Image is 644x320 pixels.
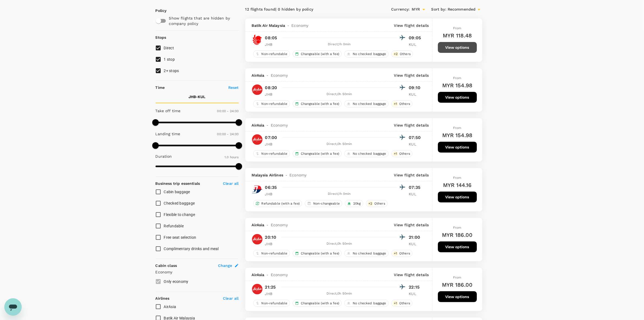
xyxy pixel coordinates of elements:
[409,141,422,147] p: KUL
[252,34,263,45] img: OD
[156,85,165,90] p: Time
[351,52,388,56] span: No checked baggage
[438,241,477,252] button: View options
[393,52,399,56] span: + 2
[169,15,235,26] p: Show flights that are hidden by company policy
[164,224,184,228] span: Refundable
[156,8,160,13] p: Policy
[259,102,290,106] span: Non-refundable
[299,151,341,156] span: Changeable (with a fee)
[351,201,363,206] span: 20kg
[438,142,477,153] button: View options
[252,172,283,178] span: Malaysia Airlines
[164,247,219,251] span: Complimentary drinks and meal
[164,201,195,205] span: Checked baggage
[164,279,189,284] span: Only economy
[271,222,288,228] span: Economy
[391,100,412,107] div: +1Others
[351,102,388,106] span: No checked baggage
[265,234,276,241] p: 20:10
[156,108,181,114] p: Take off time
[164,235,196,240] span: Free seat selection
[391,250,412,257] div: +1Others
[265,191,279,197] p: JHB
[393,151,398,156] span: + 1
[253,250,290,257] div: Non-refundable
[438,192,477,202] button: View options
[265,284,276,290] p: 21:25
[366,200,388,207] div: +2Others
[291,23,308,28] span: Economy
[164,190,190,194] span: Cabin baggage
[351,151,388,156] span: No checked baggage
[431,7,446,12] span: Sort by :
[265,92,279,97] p: JHB
[438,42,477,53] button: View options
[282,241,397,247] div: Direct , 0h 50min
[398,52,413,56] span: Others
[282,42,397,47] div: Direct , 1h 0min
[156,131,180,137] p: Landing time
[438,92,477,103] button: View options
[448,7,476,12] span: Recommended
[397,301,412,306] span: Others
[409,92,422,97] p: KUL
[442,280,473,289] h6: MYR 186.00
[409,184,422,191] p: 07:35
[394,172,429,178] p: View flight details
[409,291,422,296] p: KUL
[391,150,412,157] div: +1Others
[397,102,412,106] span: Others
[271,122,288,128] span: Economy
[253,150,290,157] div: Non-refundable
[259,201,302,206] span: Refundable (with a fee)
[252,284,263,295] img: AK
[409,284,422,290] p: 22:15
[265,141,279,147] p: JHB
[391,50,413,57] div: +2Others
[252,23,285,28] span: Batik Air Malaysia
[420,6,428,13] button: Open
[265,73,271,78] span: -
[344,100,389,107] div: No checked baggage
[393,102,398,106] span: + 1
[293,50,342,57] div: Changeable (with a fee)
[394,122,429,128] p: View flight details
[252,272,265,277] span: AirAsia
[217,109,239,113] span: 00:00 - 24:00
[372,201,387,206] span: Others
[393,251,398,256] span: + 1
[344,300,389,307] div: No checked baggage
[453,226,461,230] span: From
[394,272,429,277] p: View flight details
[453,276,461,279] span: From
[265,222,271,228] span: -
[164,57,175,62] span: 1 stop
[265,291,279,296] p: JHB
[245,7,364,12] div: 12 flights found | 0 hidden by policy
[252,84,263,95] img: AK
[265,241,279,247] p: JHB
[265,35,277,41] p: 08:05
[265,184,277,191] p: 06:35
[253,50,290,57] div: Non-refundable
[299,52,341,56] span: Changeable (with a fee)
[443,181,472,189] h6: MYR 144.16
[367,201,373,206] span: + 2
[394,23,429,28] p: View flight details
[453,26,461,30] span: From
[293,100,342,107] div: Changeable (with a fee)
[409,241,422,247] p: KUL
[282,191,397,197] div: Direct , 1h 0min
[156,181,200,186] strong: Business trip essentials
[252,134,263,145] img: AK
[4,298,22,316] iframe: Button to launch messaging window
[299,102,341,106] span: Changeable (with a fee)
[409,85,422,91] p: 09:10
[293,150,342,157] div: Changeable (with a fee)
[344,50,389,57] div: No checked baggage
[393,301,398,306] span: + 1
[265,272,271,277] span: -
[345,200,363,207] div: 20kg
[397,151,412,156] span: Others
